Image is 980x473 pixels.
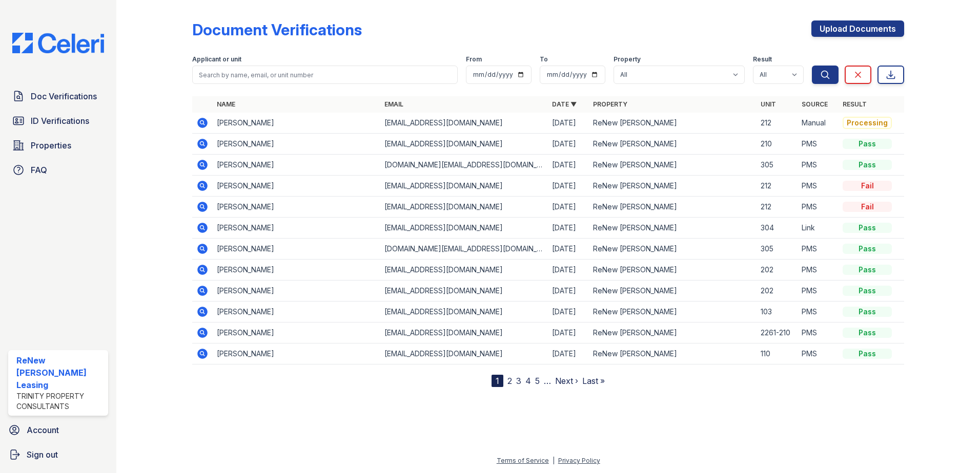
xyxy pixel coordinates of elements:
a: Doc Verifications [8,86,108,106]
td: [PERSON_NAME] [213,113,380,134]
a: Date ▼ [552,100,577,108]
span: Account [27,424,59,436]
td: Link [798,218,839,239]
td: [DATE] [548,322,589,343]
td: [DATE] [548,302,589,322]
td: 305 [757,239,798,260]
a: 2 [507,376,512,386]
td: [EMAIL_ADDRESS][DOMAIN_NAME] [380,281,548,302]
td: [DATE] [548,197,589,218]
a: Result [843,100,867,108]
a: 5 [535,376,540,386]
td: Manual [798,113,839,134]
td: [EMAIL_ADDRESS][DOMAIN_NAME] [380,322,548,343]
span: Sign out [27,448,58,461]
td: 110 [757,343,798,364]
td: 212 [757,176,798,197]
td: [DATE] [548,239,589,260]
td: 305 [757,155,798,176]
td: [PERSON_NAME] [213,134,380,155]
td: PMS [798,155,839,176]
div: Pass [843,223,892,233]
td: [EMAIL_ADDRESS][DOMAIN_NAME] [380,113,548,134]
td: PMS [798,322,839,343]
td: [PERSON_NAME] [213,218,380,239]
td: PMS [798,281,839,302]
td: 304 [757,218,798,239]
td: [DATE] [548,176,589,197]
a: Properties [8,135,108,156]
td: ReNew [PERSON_NAME] [589,155,757,176]
td: ReNew [PERSON_NAME] [589,134,757,155]
a: Name [217,100,235,108]
a: 4 [525,376,531,386]
td: [EMAIL_ADDRESS][DOMAIN_NAME] [380,197,548,218]
label: Property [614,55,641,63]
td: ReNew [PERSON_NAME] [589,176,757,197]
span: … [544,375,551,387]
label: Applicant or unit [192,55,241,63]
div: Pass [843,265,892,275]
label: Result [753,55,772,63]
div: 1 [492,375,503,387]
td: [PERSON_NAME] [213,239,380,260]
td: [PERSON_NAME] [213,197,380,218]
td: [DATE] [548,218,589,239]
div: Pass [843,160,892,170]
a: Source [802,100,828,108]
div: Pass [843,139,892,149]
td: [EMAIL_ADDRESS][DOMAIN_NAME] [380,343,548,364]
td: 202 [757,260,798,281]
td: [DOMAIN_NAME][EMAIL_ADDRESS][DOMAIN_NAME] [380,155,548,176]
a: FAQ [8,160,108,180]
td: ReNew [PERSON_NAME] [589,239,757,260]
td: [PERSON_NAME] [213,343,380,364]
td: 2261-210 [757,322,798,343]
div: Trinity Property Consultants [16,391,104,412]
td: ReNew [PERSON_NAME] [589,260,757,281]
td: ReNew [PERSON_NAME] [589,322,757,343]
div: Fail [843,181,892,191]
td: [PERSON_NAME] [213,155,380,176]
td: ReNew [PERSON_NAME] [589,343,757,364]
td: PMS [798,197,839,218]
td: [EMAIL_ADDRESS][DOMAIN_NAME] [380,302,548,322]
td: [PERSON_NAME] [213,281,380,302]
span: Doc Verifications [31,90,97,102]
div: Pass [843,328,892,338]
td: [PERSON_NAME] [213,322,380,343]
span: FAQ [31,164,47,176]
a: Property [593,100,627,108]
td: [DATE] [548,155,589,176]
td: [PERSON_NAME] [213,260,380,281]
label: To [540,55,548,63]
td: [DOMAIN_NAME][EMAIL_ADDRESS][DOMAIN_NAME] [380,239,548,260]
span: ID Verifications [31,115,89,127]
div: Pass [843,307,892,317]
a: Terms of Service [497,457,549,464]
a: Last » [582,376,605,386]
td: ReNew [PERSON_NAME] [589,197,757,218]
a: Next › [555,376,578,386]
td: 212 [757,113,798,134]
td: [EMAIL_ADDRESS][DOMAIN_NAME] [380,260,548,281]
td: [PERSON_NAME] [213,302,380,322]
input: Search by name, email, or unit number [192,66,458,84]
a: ID Verifications [8,111,108,131]
div: Document Verifications [192,20,362,39]
td: 103 [757,302,798,322]
a: Upload Documents [811,20,904,37]
td: [PERSON_NAME] [213,176,380,197]
td: [DATE] [548,343,589,364]
a: Privacy Policy [558,457,600,464]
td: [DATE] [548,113,589,134]
td: PMS [798,239,839,260]
a: Sign out [4,444,112,465]
div: Processing [843,117,892,129]
div: Pass [843,244,892,254]
td: 212 [757,197,798,218]
td: PMS [798,260,839,281]
label: From [466,55,482,63]
div: Pass [843,286,892,296]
